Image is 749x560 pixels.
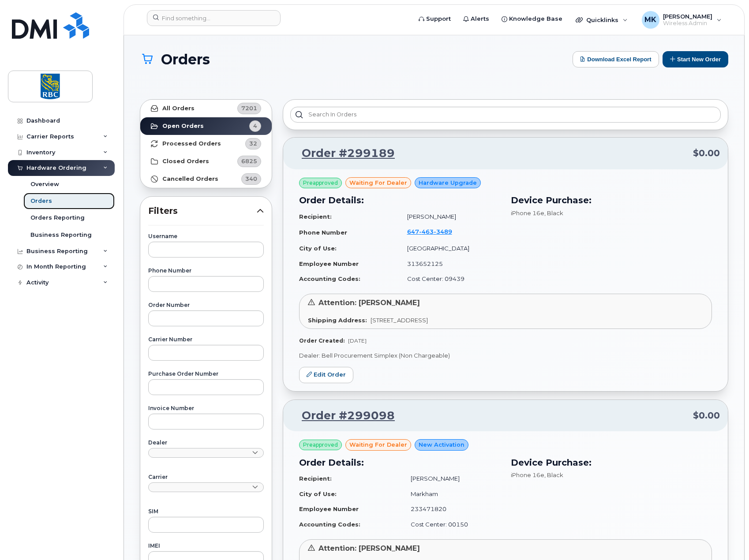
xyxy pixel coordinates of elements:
span: 340 [245,175,257,183]
label: Username [148,234,264,239]
span: Preapproved [303,179,338,187]
span: Preapproved [303,441,338,449]
label: Dealer [148,440,264,445]
h3: Device Purchase: [511,194,712,207]
span: Attention: [PERSON_NAME] [318,544,420,553]
strong: All Orders [162,105,195,112]
span: iPhone 16e [511,471,544,478]
span: 6825 [241,157,257,165]
td: 233471820 [403,501,500,517]
h3: Order Details: [299,194,500,207]
button: Download Excel Report [573,51,659,67]
a: Order #299189 [291,146,395,161]
td: [PERSON_NAME] [403,471,500,486]
strong: Open Orders [162,123,204,130]
a: Processed Orders32 [140,135,272,153]
td: [PERSON_NAME] [399,209,500,224]
strong: Cancelled Orders [162,175,218,183]
span: [DATE] [348,337,367,344]
label: Carrier Number [148,337,264,342]
label: Carrier [148,474,264,480]
strong: Recipient: [299,475,332,482]
strong: Employee Number [299,260,359,267]
strong: Processed Orders [162,140,221,147]
a: All Orders7201 [140,100,272,117]
span: iPhone 16e [511,209,544,217]
span: 32 [249,139,257,148]
strong: Accounting Codes: [299,275,360,282]
a: Closed Orders6825 [140,153,272,170]
span: Orders [161,52,210,67]
strong: City of Use: [299,245,337,252]
span: 3489 [434,228,452,235]
span: New Activation [419,441,464,449]
strong: Shipping Address: [308,317,367,324]
strong: City of Use: [299,490,337,497]
strong: Accounting Codes: [299,521,360,528]
label: Purchase Order Number [148,371,264,377]
td: Cost Center: 09439 [399,271,500,287]
label: Phone Number [148,268,264,273]
span: [STREET_ADDRESS] [371,317,428,324]
span: , Black [544,209,563,217]
span: Attention: [PERSON_NAME] [318,299,420,307]
p: Dealer: Bell Procurement Simplex (Non Chargeable) [299,351,712,360]
span: Hardware Upgrade [419,179,477,187]
span: 4 [253,122,257,130]
a: Edit Order [299,367,353,383]
a: 6474633489 [407,228,463,235]
span: , Black [544,471,563,478]
span: 7201 [241,104,257,112]
label: SIM [148,509,264,514]
label: IMEI [148,543,264,549]
h3: Device Purchase: [511,456,712,469]
td: Cost Center: 00150 [403,517,500,532]
a: Cancelled Orders340 [140,170,272,188]
a: Order #299098 [291,408,395,424]
strong: Closed Orders [162,158,209,165]
label: Invoice Number [148,406,264,411]
span: 647 [407,228,452,235]
button: Start New Order [663,51,728,67]
h3: Order Details: [299,456,500,469]
td: 313652125 [399,256,500,272]
input: Search in orders [290,107,721,123]
a: Open Orders4 [140,117,272,135]
strong: Order Created: [299,337,345,344]
span: $0.00 [693,409,720,422]
span: waiting for dealer [349,441,407,449]
span: Filters [148,205,257,217]
label: Order Number [148,302,264,308]
span: 463 [419,228,434,235]
td: Markham [403,486,500,502]
span: $0.00 [693,147,720,160]
td: [GEOGRAPHIC_DATA] [399,241,500,256]
strong: Employee Number [299,505,359,512]
span: waiting for dealer [349,179,407,187]
strong: Phone Number [299,229,347,236]
strong: Recipient: [299,213,332,220]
